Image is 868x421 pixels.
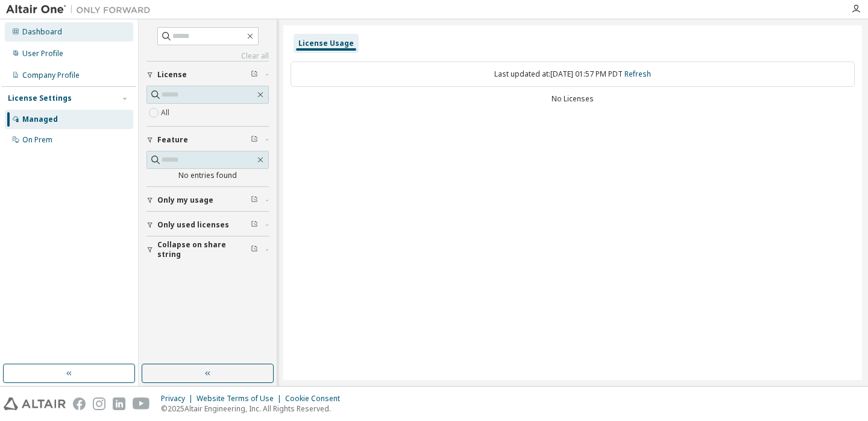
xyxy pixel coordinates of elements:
div: Managed [22,115,58,124]
label: All [161,106,172,120]
span: Clear filter [251,245,258,255]
div: Cookie Consent [285,394,347,404]
span: Collapse on share string [157,240,251,259]
button: Feature [146,127,269,153]
div: License Settings [8,93,72,103]
div: License Usage [298,39,354,48]
span: Only used licenses [157,220,229,230]
img: altair_logo.svg [4,397,66,410]
p: © 2025 Altair Engineering, Inc. All Rights Reserved. [161,404,347,414]
button: Collapse on share string [146,236,269,263]
span: Only my usage [157,195,213,205]
a: Clear all [146,51,269,61]
div: Privacy [161,394,197,404]
span: License [157,70,187,80]
span: Feature [157,135,188,145]
div: On Prem [22,135,52,145]
img: Altair One [6,4,157,16]
img: linkedin.svg [113,397,125,410]
span: Clear filter [251,70,258,80]
img: facebook.svg [73,397,86,410]
div: User Profile [22,49,63,59]
button: License [146,62,269,88]
div: Company Profile [22,71,80,80]
button: Only used licenses [146,212,269,238]
div: Dashboard [22,27,62,37]
button: Only my usage [146,187,269,214]
div: No entries found [146,171,269,180]
span: Clear filter [251,220,258,230]
a: Refresh [624,69,651,79]
div: Last updated at: [DATE] 01:57 PM PDT [291,62,855,87]
div: Website Terms of Use [197,394,285,404]
span: Clear filter [251,135,258,145]
img: youtube.svg [133,397,150,410]
span: Clear filter [251,195,258,205]
div: No Licenses [291,94,855,104]
img: instagram.svg [93,397,105,410]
